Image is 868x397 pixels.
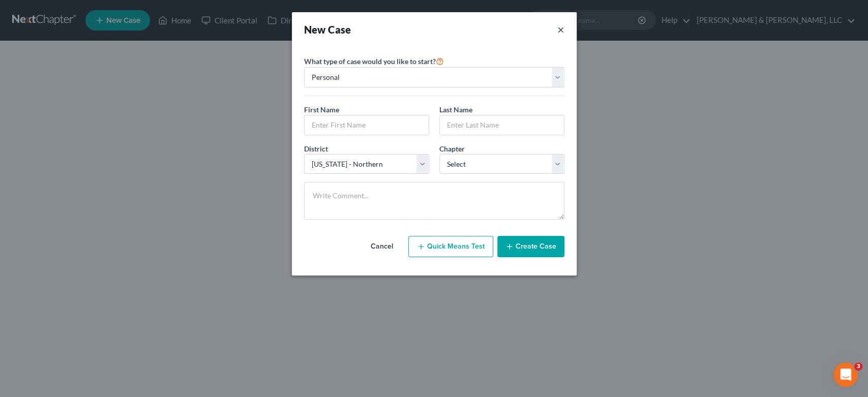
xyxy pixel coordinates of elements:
button: Create Case [497,236,564,257]
span: 3 [854,362,862,371]
span: First Name [304,105,339,114]
button: Cancel [360,236,404,257]
span: District [304,144,328,153]
label: What type of case would you like to start? [304,55,444,67]
button: Quick Means Test [408,236,493,257]
span: Last Name [439,105,472,114]
input: Enter Last Name [440,115,564,135]
span: Chapter [439,144,465,153]
button: × [557,22,564,37]
strong: New Case [304,23,351,36]
iframe: Intercom live chat [833,362,858,387]
input: Enter First Name [305,115,429,135]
